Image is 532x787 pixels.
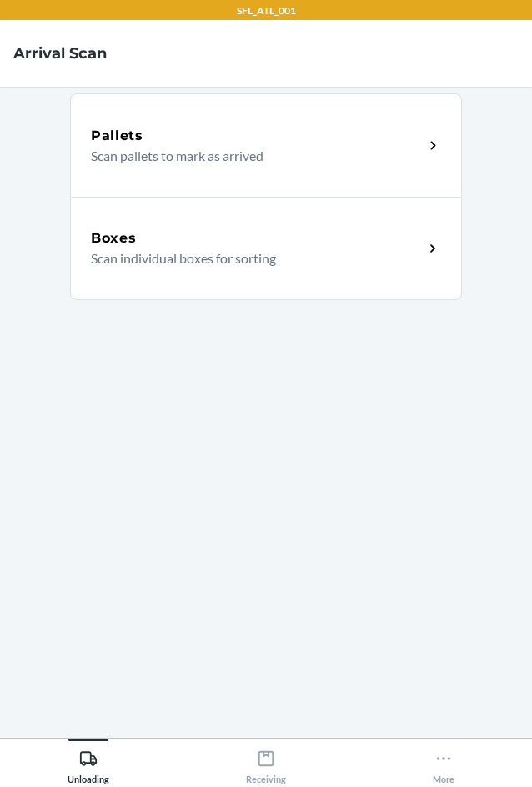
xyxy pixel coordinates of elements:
button: Receiving [178,739,355,784]
h5: Boxes [91,228,137,248]
p: Scan pallets to mark as arrived [91,146,410,166]
h4: Arrival Scan [13,43,107,64]
p: SFL_ATL_001 [237,3,296,18]
h5: Pallets [91,126,143,146]
p: Scan individual boxes for sorting [91,248,410,268]
div: More [433,743,454,784]
div: Receiving [246,743,286,784]
a: BoxesScan individual boxes for sorting [70,197,462,300]
a: PalletsScan pallets to mark as arrived [70,93,462,197]
div: Unloading [68,743,109,784]
button: More [354,739,532,784]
